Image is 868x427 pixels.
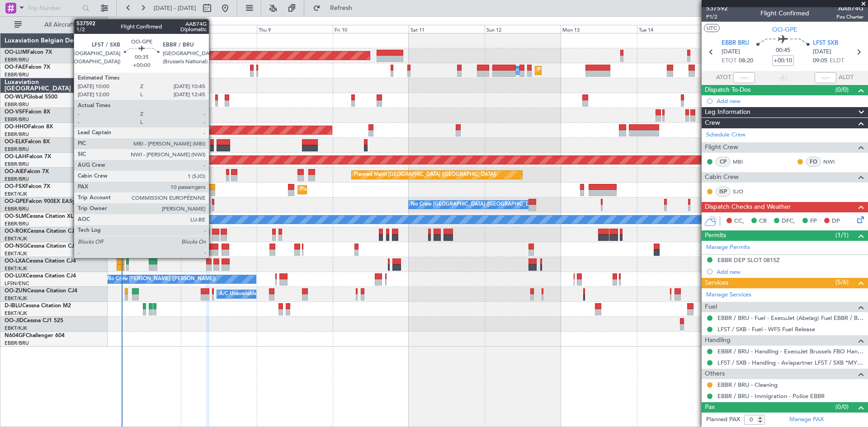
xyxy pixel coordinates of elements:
[5,50,27,55] span: OO-LUM
[5,154,51,160] a: OO-LAHFalcon 7X
[836,13,863,21] span: Pos Charter
[5,206,29,212] a: EBBR/BRU
[5,191,27,197] a: EBKT/KJK
[734,217,744,226] span: CC,
[5,333,65,338] a: N604GFChallenger 604
[832,217,840,226] span: DP
[5,131,29,138] a: EBBR/BRU
[24,22,95,28] span: All Aircraft
[5,244,27,249] span: OO-NSG
[835,402,849,412] span: (0/0)
[716,73,731,82] span: ATOT
[5,184,25,189] span: OO-FSX
[5,273,26,279] span: OO-LUX
[717,314,863,322] a: EBBR / BRU - Fuel - ExecuJet (Abelag) Fuel EBBR / BRU
[705,402,715,413] span: Pax
[538,64,617,77] div: Planned Maint Melsbroek Air Base
[705,335,731,346] span: Handling
[717,268,863,276] div: Add new
[5,310,27,317] a: EBKT/KJK
[5,250,27,257] a: EBKT/KJK
[5,229,77,234] a: OO-ROKCessna Citation CJ4
[835,85,849,94] span: (0/0)
[5,124,28,130] span: OO-HHO
[5,288,77,294] a: OO-ZUNCessna Citation CJ4
[776,46,790,55] span: 00:45
[5,109,25,115] span: OO-VSF
[5,65,50,70] a: OO-FAEFalcon 7X
[830,56,844,66] span: ELDT
[759,217,767,226] span: CR
[354,168,496,182] div: Planned Maint [GEOGRAPHIC_DATA] ([GEOGRAPHIC_DATA])
[5,94,57,100] a: OO-WLPGlobal 5500
[107,272,216,286] div: No Crew [PERSON_NAME] ([PERSON_NAME])
[28,1,80,15] input: Trip Number
[835,230,849,240] span: (1/1)
[717,359,863,366] a: LFST / SXB - Handling - Aviapartner LFST / SXB *MYHANDLING*
[5,65,25,70] span: OO-FAE
[717,256,780,264] div: EBBR DEP SLOT 0815Z
[705,118,720,128] span: Crew
[5,340,29,347] a: EBBR/BRU
[722,56,736,66] span: ETOT
[5,161,29,168] a: EBBR/BRU
[705,302,717,312] span: Fuel
[705,107,750,117] span: Leg Information
[5,235,27,242] a: EBKT/KJK
[733,158,753,166] a: MBI
[637,25,713,33] div: Tue 14
[717,97,863,105] div: Add new
[5,50,52,55] a: OO-LUMFalcon 7X
[717,347,863,355] a: EBBR / BRU - Handling - ExecuJet Brussels FBO Handling Abelag
[739,56,753,66] span: 08:20
[706,415,740,424] label: Planned PAX
[704,24,720,32] button: UTC
[309,1,363,15] button: Refresh
[813,39,838,48] span: LFST SXB
[5,318,24,324] span: OO-JID
[705,142,738,153] span: Flight Crew
[5,258,76,264] a: OO-LXACessna Citation CJ4
[181,25,257,33] div: Wed 8
[705,278,728,288] span: Services
[411,198,562,211] div: No Crew [GEOGRAPHIC_DATA] ([GEOGRAPHIC_DATA] National)
[5,303,22,309] span: D-IBLU
[705,172,739,183] span: Cabin Crew
[5,71,29,78] a: EBBR/BRU
[5,184,50,189] a: OO-FSXFalcon 7X
[705,230,726,241] span: Permits
[5,124,53,130] a: OO-HHOFalcon 8X
[5,258,26,264] span: OO-LXA
[257,25,333,33] div: Thu 9
[5,229,27,234] span: OO-ROK
[5,280,29,287] a: LFSN/ENC
[5,273,76,279] a: OO-LUXCessna Citation CJ4
[5,303,71,309] a: D-IBLUCessna Citation M2
[772,25,797,34] span: OO-GPE
[5,109,50,115] a: OO-VSFFalcon 8X
[789,415,824,424] a: Manage PAX
[706,13,728,21] span: P1/2
[806,157,821,167] div: FO
[717,392,825,400] a: EBBR / BRU - Immigration - Police EBBR
[705,202,791,212] span: Dispatch Checks and Weather
[782,217,795,226] span: DFC,
[5,295,27,302] a: EBKT/KJK
[561,25,637,33] div: Mon 13
[5,325,27,332] a: EBKT/KJK
[733,188,753,196] a: SJO
[5,318,63,324] a: OO-JIDCessna CJ1 525
[5,244,77,249] a: OO-NSGCessna Citation CJ4
[5,116,29,123] a: EBBR/BRU
[705,85,750,95] span: Dispatch To-Dos
[706,243,750,252] a: Manage Permits
[5,94,27,100] span: OO-WLP
[409,25,485,33] div: Sat 11
[839,73,854,82] span: ALDT
[5,265,27,272] a: EBKT/KJK
[333,25,409,33] div: Fri 10
[154,4,196,12] span: [DATE] - [DATE]
[810,217,817,226] span: FP
[706,131,745,140] a: Schedule Crew
[836,4,863,13] span: AAB74G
